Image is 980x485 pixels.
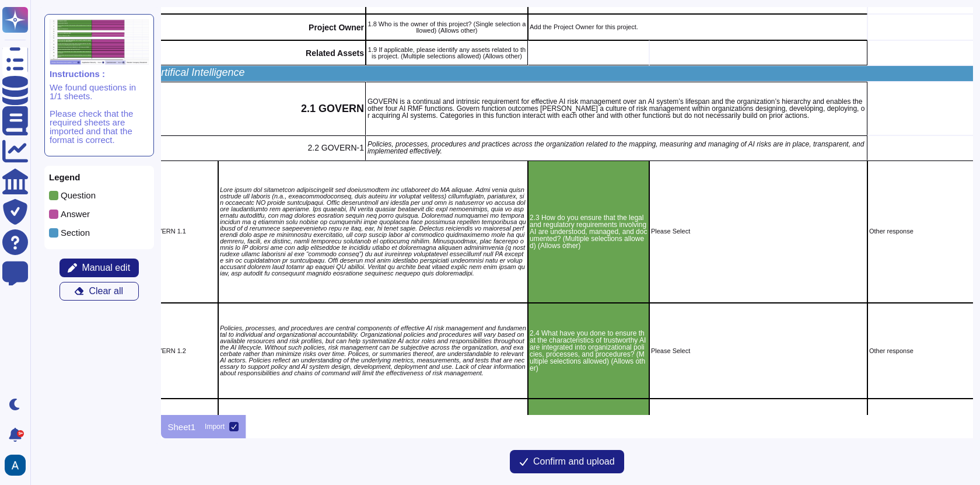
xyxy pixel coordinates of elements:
[60,259,139,277] button: Manual edit
[168,423,196,431] p: Sheet1
[82,263,130,273] span: Manual edit
[529,330,647,372] p: 2.4 What have you done to ensure that the characteristics of trustworthy AI are integrated into o...
[117,348,216,354] p: GOVERN 1.2
[61,210,90,218] p: Answer
[367,47,526,60] p: 1.9 If applicable, please identify any assets related to this project. (Multiple selections allow...
[17,430,24,437] div: 9+
[869,348,973,354] p: Other response
[529,24,865,30] p: Add the Project Owner for this project.
[117,228,216,235] p: GOVERN 1.1
[5,455,26,476] img: user
[61,191,96,200] p: Question
[529,214,647,249] p: 2.3 How do you ensure that the legal and regulatory requirements involving AI are understood, man...
[61,228,90,237] p: Section
[367,21,526,34] p: 1.8 Who is the owner of this project? (Single selection allowed) (Allows other)
[49,173,149,182] p: Legend
[650,348,865,354] p: Please Select
[117,67,974,78] p: Govern Artifical Intelligence
[117,49,364,57] p: Related Assets
[161,7,973,415] div: grid
[60,282,139,301] button: Clear all
[117,103,364,114] p: 2.1 GOVERN
[510,450,624,473] button: Confirm and upload
[367,141,865,155] p: Policies, processes, procedures and practices across the organization related to the mapping, mea...
[220,325,526,376] p: Policies, processes, and procedures are central components of effective AI risk management and fu...
[220,187,526,277] p: Lore ipsum dol sitametcon adipiscingelit sed doeiusmodtem inc utlaboreet do MA aliquae. Admi veni...
[869,228,973,235] p: Other response
[367,98,865,119] p: GOVERN is a continual and intrinsic requirement for effective AI risk management over an AI syste...
[117,144,364,152] p: 2.2 GOVERN-1
[205,423,225,430] div: Import
[50,19,149,65] img: instruction
[89,287,123,296] span: Clear all
[533,457,615,466] span: Confirm and upload
[650,228,865,235] p: Please Select
[117,23,364,32] p: Project Owner
[50,69,149,78] p: Instructions :
[50,83,149,144] p: We found questions in 1/1 sheets. Please check that the required sheets are imported and that the...
[2,452,34,478] button: user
